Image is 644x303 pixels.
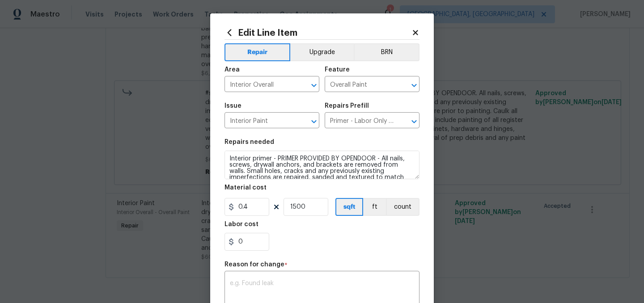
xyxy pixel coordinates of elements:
[308,79,320,92] button: Open
[225,28,411,38] h2: Edit Line Item
[225,261,284,268] h5: Reason for change
[363,198,386,216] button: ft
[308,115,320,128] button: Open
[225,103,241,109] h5: Issue
[335,198,363,216] button: sqft
[290,43,354,61] button: Upgrade
[408,115,420,128] button: Open
[354,43,419,61] button: BRN
[408,79,420,92] button: Open
[325,67,350,73] h5: Feature
[225,43,290,61] button: Repair
[386,198,419,216] button: count
[225,67,240,73] h5: Area
[225,151,419,179] textarea: Interior primer - PRIMER PROVIDED BY OPENDOOR - All nails, screws, drywall anchors, and brackets ...
[225,139,274,145] h5: Repairs needed
[225,221,258,227] h5: Labor cost
[225,185,267,191] h5: Material cost
[325,103,369,109] h5: Repairs Prefill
